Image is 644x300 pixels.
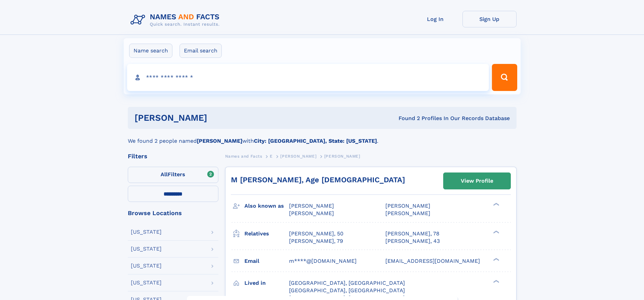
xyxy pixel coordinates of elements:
[244,255,289,267] h3: Email
[385,210,430,216] span: [PERSON_NAME]
[324,154,360,159] span: [PERSON_NAME]
[180,44,222,58] label: Email search
[289,203,334,209] span: [PERSON_NAME]
[385,203,430,209] span: [PERSON_NAME]
[385,230,439,237] a: [PERSON_NAME], 78
[385,258,480,264] span: [EMAIL_ADDRESS][DOMAIN_NAME]
[270,152,273,160] a: E
[128,167,218,183] label: Filters
[492,279,500,283] div: ❯
[161,171,168,178] span: All
[131,229,162,235] div: [US_STATE]
[492,257,500,261] div: ❯
[461,173,493,189] div: View Profile
[128,11,225,29] img: Logo Names and Facts
[131,246,162,252] div: [US_STATE]
[244,228,289,239] h3: Relatives
[289,210,334,216] span: [PERSON_NAME]
[280,152,316,160] a: [PERSON_NAME]
[244,200,289,212] h3: Also known as
[270,154,273,159] span: E
[128,129,517,145] div: We found 2 people named with .
[408,11,462,27] a: Log In
[444,173,510,189] a: View Profile
[135,114,303,122] h1: [PERSON_NAME]
[128,153,218,159] div: Filters
[462,11,517,27] a: Sign Up
[127,64,489,91] input: search input
[492,202,500,207] div: ❯
[289,237,343,245] a: [PERSON_NAME], 79
[231,176,405,184] a: M [PERSON_NAME], Age [DEMOGRAPHIC_DATA]
[492,230,500,234] div: ❯
[225,152,262,160] a: Names and Facts
[131,280,162,285] div: [US_STATE]
[129,44,172,58] label: Name search
[280,154,316,159] span: [PERSON_NAME]
[131,263,162,269] div: [US_STATE]
[289,280,405,286] span: [GEOGRAPHIC_DATA], [GEOGRAPHIC_DATA]
[254,138,377,144] b: City: [GEOGRAPHIC_DATA], State: [US_STATE]
[197,138,242,144] b: [PERSON_NAME]
[244,277,289,289] h3: Lived in
[128,210,218,216] div: Browse Locations
[289,230,343,237] a: [PERSON_NAME], 50
[492,64,517,91] button: Search Button
[303,115,510,122] div: Found 2 Profiles In Our Records Database
[385,237,440,245] a: [PERSON_NAME], 43
[289,287,405,294] span: [GEOGRAPHIC_DATA], [GEOGRAPHIC_DATA]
